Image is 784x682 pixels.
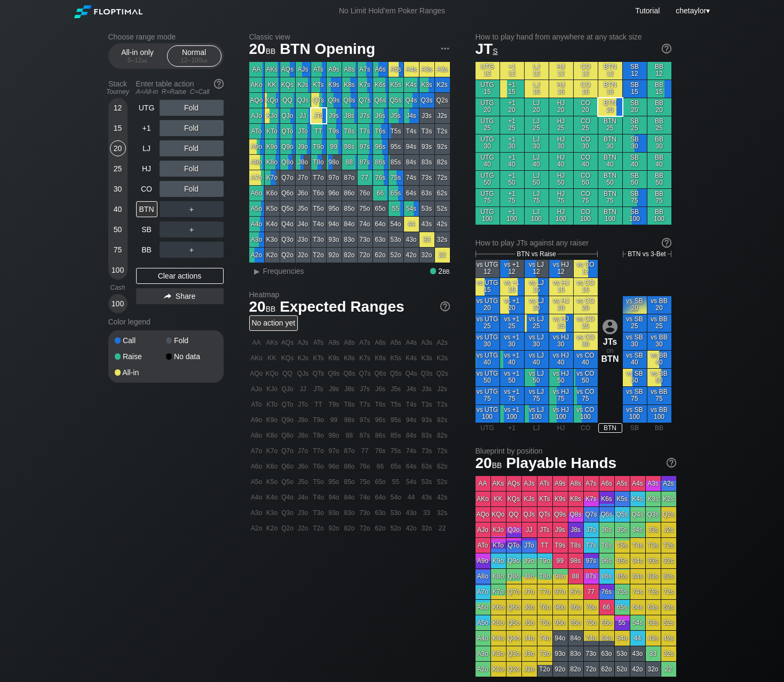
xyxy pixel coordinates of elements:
[311,139,326,154] div: T9o
[435,124,450,139] div: T2s
[389,62,403,77] div: A5s
[311,232,326,247] div: T3o
[389,93,403,108] div: Q5s
[373,155,388,170] div: 86s
[598,207,622,225] div: BTN 100
[327,62,342,77] div: A9s
[389,186,403,201] div: 65s
[115,369,166,376] div: All-in
[136,140,157,156] div: LJ
[278,41,377,59] span: BTN Opening
[110,140,126,156] div: 20
[342,139,357,154] div: 98s
[373,93,388,108] div: Q6s
[265,93,280,108] div: KQo
[574,116,598,134] div: CO 25
[342,155,357,170] div: 88
[358,77,373,92] div: K7s
[525,153,549,170] div: LJ 40
[265,155,280,170] div: K8o
[265,248,280,263] div: K2o
[110,296,126,312] div: 100
[647,189,671,207] div: BB 75
[265,201,280,216] div: K5o
[265,124,280,139] div: KTo
[404,139,419,154] div: 94s
[623,189,647,207] div: SB 75
[435,62,450,77] div: A2s
[280,186,295,201] div: Q6o
[389,139,403,154] div: 95s
[265,62,280,77] div: AKs
[311,217,326,232] div: T4o
[311,93,326,108] div: QTs
[108,33,224,41] h2: Choose range mode
[435,139,450,154] div: 92s
[266,44,276,56] span: bb
[549,189,573,207] div: HJ 75
[623,134,647,152] div: SB 30
[358,186,373,201] div: 76o
[296,186,311,201] div: J6o
[280,217,295,232] div: Q4o
[342,217,357,232] div: 84o
[311,170,326,185] div: T7o
[280,108,295,123] div: QJo
[435,77,450,92] div: K2s
[249,155,264,170] div: A8o
[419,155,434,170] div: 83s
[419,108,434,123] div: J3s
[404,186,419,201] div: 64s
[598,189,622,207] div: BTN 75
[549,171,573,188] div: HJ 50
[202,57,208,64] span: bb
[623,80,647,98] div: SB 15
[115,57,160,64] div: 5 – 12
[296,155,311,170] div: J8o
[164,294,171,299] img: share.864f2f62.svg
[666,457,677,469] img: help.32db89a4.svg
[249,248,264,263] div: A2o
[166,337,217,344] div: Fold
[647,98,671,116] div: BB 20
[136,181,157,197] div: CO
[160,140,224,156] div: Fold
[280,201,295,216] div: Q5o
[574,189,598,207] div: CO 75
[373,139,388,154] div: 96s
[327,155,342,170] div: 98o
[373,77,388,92] div: K6s
[296,62,311,77] div: AJs
[647,134,671,152] div: BB 30
[249,201,264,216] div: A5o
[574,80,598,98] div: CO 15
[598,134,622,152] div: BTN 30
[296,77,311,92] div: KJs
[280,93,295,108] div: QQ
[249,170,264,185] div: A7o
[419,217,434,232] div: 43s
[435,170,450,185] div: 72s
[389,108,403,123] div: J5s
[296,201,311,216] div: J5o
[342,232,357,247] div: 83o
[435,155,450,170] div: 82s
[493,44,497,56] span: s
[389,155,403,170] div: 85s
[160,201,224,217] div: ＋
[113,46,162,66] div: All-in only
[476,80,500,98] div: UTG 15
[280,248,295,263] div: Q2o
[500,189,524,207] div: +1 75
[358,139,373,154] div: 97s
[342,201,357,216] div: 85o
[115,353,166,360] div: Raise
[500,171,524,188] div: +1 50
[358,201,373,216] div: 75o
[160,161,224,177] div: Fold
[110,161,126,177] div: 25
[476,207,500,225] div: UTG 100
[280,77,295,92] div: KQs
[249,77,264,92] div: AKo
[110,181,126,197] div: 30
